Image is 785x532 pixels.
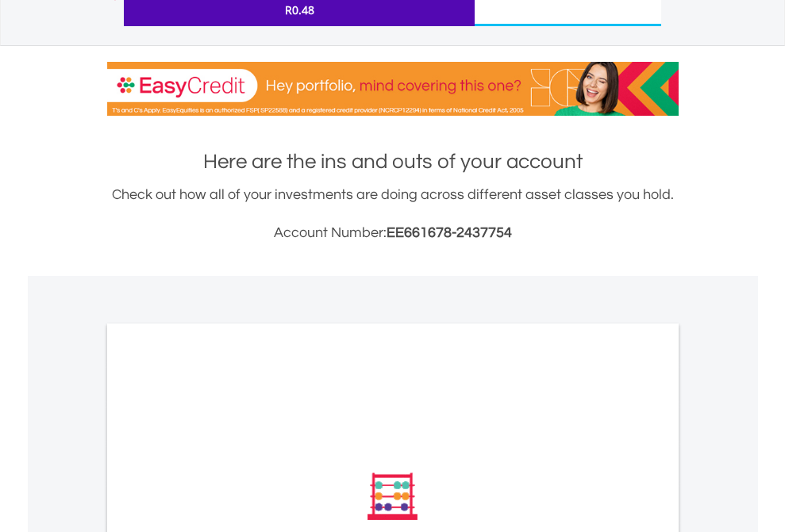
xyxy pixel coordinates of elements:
h3: Account Number: [107,222,679,244]
div: Check out how all of your investments are doing across different asset classes you hold. [107,184,679,244]
h1: Here are the ins and outs of your account [107,147,679,176]
span: EE661678-2437754 [387,225,512,240]
img: EasyCredit Promotion Banner [107,62,679,116]
span: R0.48 [285,2,314,17]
